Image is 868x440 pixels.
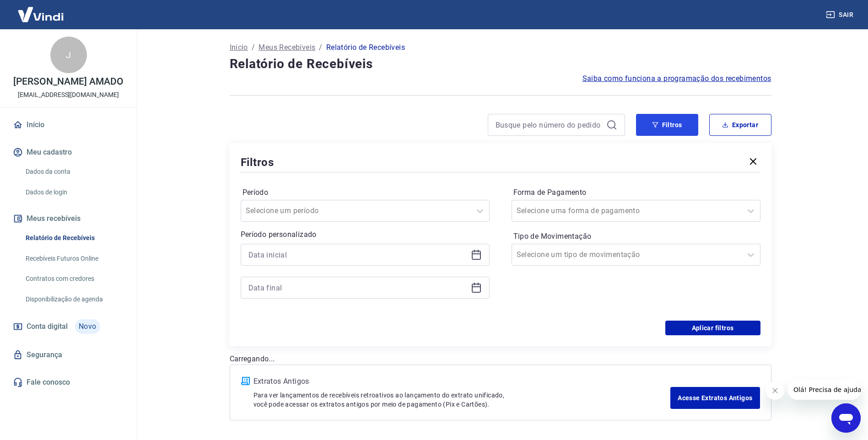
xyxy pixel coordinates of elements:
[253,376,671,387] p: Extratos Antigos
[326,42,405,53] p: Relatório de Recebíveis
[22,162,126,181] a: Dados da conta
[11,345,126,365] a: Segurança
[513,187,759,198] label: Forma de Pagamento
[11,316,126,338] a: Conta digitalNovo
[230,354,771,365] p: Carregando...
[18,90,119,100] p: [EMAIL_ADDRESS][DOMAIN_NAME]
[22,249,126,268] a: Recebíveis Futuros Online
[248,248,467,262] input: Data inicial
[50,37,87,73] div: J
[22,183,126,202] a: Dados de login
[22,290,126,309] a: Disponibilização de agenda
[22,229,126,247] a: Relatório de Recebíveis
[670,387,760,409] a: Acesse Extratos Antigos
[5,6,77,14] span: Olá! Precisa de ajuda?
[665,321,760,335] button: Aplicar filtros
[259,42,315,53] a: Meus Recebíveis
[243,187,488,198] label: Período
[636,114,698,136] button: Filtros
[241,377,250,385] img: ícone
[824,6,857,23] button: Sair
[11,115,126,135] a: Início
[230,55,771,73] h4: Relatório de Recebíveis
[831,403,861,433] iframe: Botão para abrir a janela de mensagens
[496,118,603,132] input: Busque pelo número do pedido
[75,319,100,334] span: Novo
[11,142,126,162] button: Meu cadastro
[248,281,467,295] input: Data final
[709,114,771,136] button: Exportar
[252,42,255,53] p: /
[241,155,275,170] h5: Filtros
[22,269,126,288] a: Contratos com credores
[766,381,784,400] iframe: Fechar mensagem
[230,42,248,53] a: Início
[11,209,126,229] button: Meus recebíveis
[13,77,123,86] p: [PERSON_NAME] AMADO
[241,229,490,240] p: Período personalizado
[319,42,322,53] p: /
[513,231,759,242] label: Tipo de Movimentação
[253,391,671,409] p: Para ver lançamentos de recebíveis retroativos ao lançamento do extrato unificado, você pode aces...
[27,320,68,333] span: Conta digital
[788,380,861,400] iframe: Mensagem da empresa
[11,0,70,28] img: Vindi
[11,372,126,392] a: Fale conosco
[582,73,771,84] a: Saiba como funciona a programação dos recebimentos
